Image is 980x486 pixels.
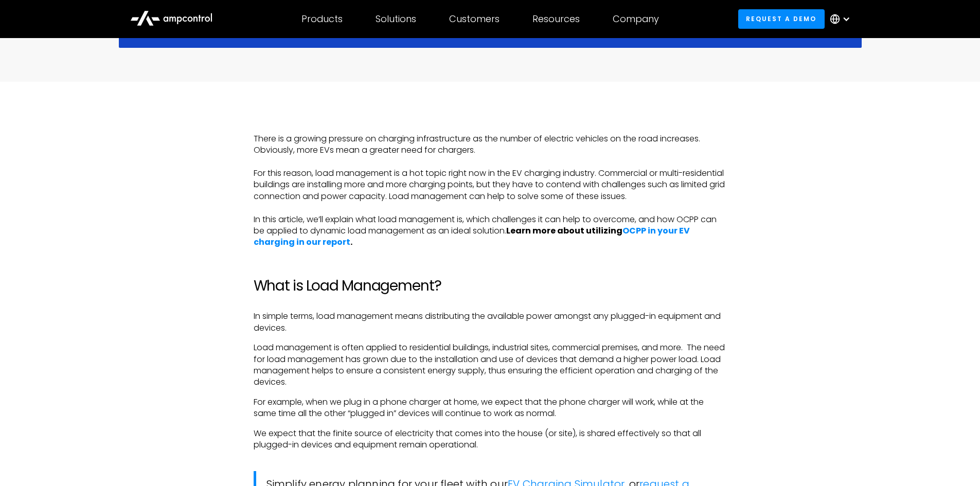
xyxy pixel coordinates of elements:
[254,342,727,388] p: Load management is often applied to residential buildings, industrial sites, commercial premises,...
[301,13,343,25] div: Products
[254,225,690,248] a: OCPP in your EV charging in our report
[376,13,416,25] div: Solutions
[613,13,659,25] div: Company
[506,225,622,237] strong: Learn more about utilizing
[254,397,727,420] p: For example, when we plug in a phone charger at home, we expect that the phone charger will work,...
[532,13,580,25] div: Resources
[254,277,727,295] h2: What is Load Management?
[254,133,727,248] p: There is a growing pressure on charging infrastructure as the number of electric vehicles on the ...
[350,236,352,248] strong: .
[738,9,825,28] a: Request a demo
[254,311,727,334] p: In simple terms, load management means distributing the available power amongst any plugged-in eq...
[449,13,500,25] div: Customers
[254,428,727,451] p: We expect that the finite source of electricity that comes into the house (or site), is shared ef...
